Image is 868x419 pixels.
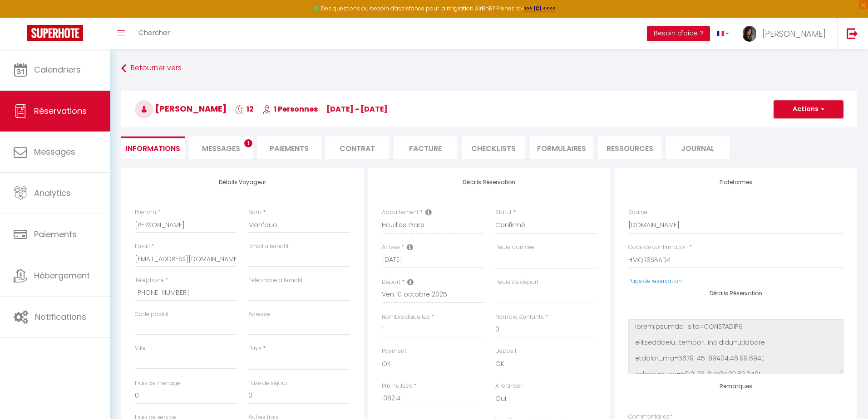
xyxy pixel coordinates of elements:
h4: Détails Réservation [628,290,843,297]
span: [DATE] - [DATE] [326,104,388,114]
label: Nom [248,208,261,217]
label: Arrivée [382,243,400,252]
label: Téléphone alternatif [248,276,303,285]
label: Deposit [495,347,517,356]
span: 1 [244,139,252,147]
div: Domaine [47,54,70,59]
li: CHECKLISTS [462,136,525,159]
span: Paiements [34,229,77,240]
label: Prénom [135,208,156,217]
div: Mots-clés [113,54,139,59]
span: Messages [34,146,75,157]
label: Code de confirmation [628,243,688,252]
span: 1 Personnes [262,104,318,114]
img: ... [743,26,756,42]
label: Nombre d'enfants [495,313,544,322]
span: Analytics [34,187,71,199]
label: A relancer [495,382,522,390]
div: Domaine: [DOMAIN_NAME] [24,24,103,31]
li: Ressources [598,136,661,159]
label: Ville [135,344,146,353]
a: >>> ICI <<<< [524,5,556,12]
h4: Détails Réservation [382,179,597,185]
span: 12 [235,104,254,114]
label: Prix nuitées [382,382,412,390]
label: Départ [382,278,400,287]
img: tab_keywords_by_traffic_grey.svg [103,53,110,60]
li: Contrat [325,136,389,159]
span: Hébergement [34,270,90,281]
label: Téléphone [135,276,164,285]
img: logout [847,28,858,39]
label: Source [628,208,647,217]
img: website_grey.svg [15,24,22,31]
label: Adresse [248,310,270,319]
label: Taxe de séjour [248,379,287,388]
label: Payment [382,347,406,356]
li: FORMULAIRES [530,136,593,159]
div: v 4.0.25 [25,15,44,22]
label: Nombre d'adultes [382,313,430,322]
h4: Plateformes [628,179,843,185]
h4: Remarques [628,383,843,390]
span: [PERSON_NAME] [762,28,826,39]
label: Code postal [135,310,168,319]
a: Retourner vers [121,60,857,77]
label: Heure d'arrivée [495,243,534,252]
span: Chercher [138,28,170,37]
button: Besoin d'aide ? [647,26,710,41]
img: logo_orange.svg [15,15,22,22]
li: Facture [394,136,457,159]
h4: Détails Voyageur [135,179,350,185]
li: Journal [666,136,730,159]
a: Chercher [132,18,177,49]
label: Frais de ménage [135,379,180,388]
span: Notifications [35,311,86,322]
span: Calendriers [34,64,81,75]
img: tab_domain_overview_orange.svg [37,53,44,60]
li: Paiements [257,136,321,159]
span: Réservations [34,105,87,117]
label: Appartement [382,208,419,217]
a: ... [PERSON_NAME] [736,18,837,49]
button: Actions [774,100,843,118]
label: Heure de départ [495,278,538,287]
img: Super Booking [27,25,83,41]
li: Informations [121,136,185,159]
label: Pays [248,344,261,353]
label: Statut [495,208,512,217]
span: Messages [202,143,240,154]
a: Page de réservation [628,277,682,285]
label: Email [135,242,150,251]
span: [PERSON_NAME] [135,103,227,114]
label: Email alternatif [248,242,289,251]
